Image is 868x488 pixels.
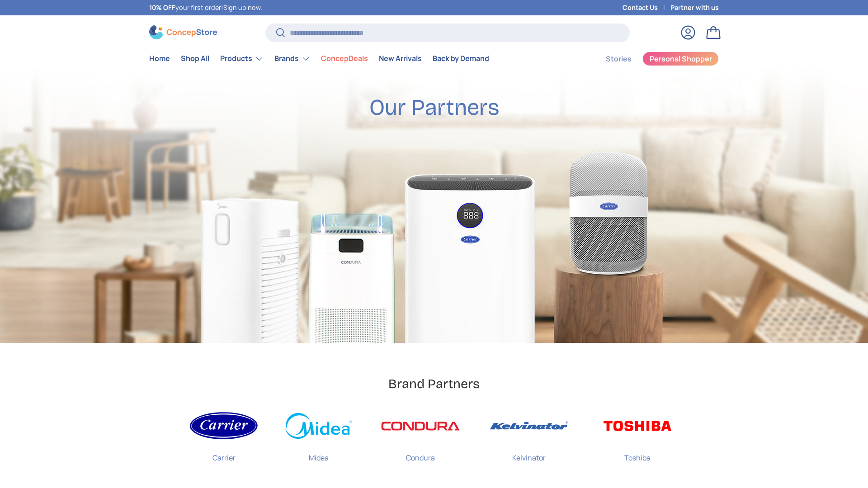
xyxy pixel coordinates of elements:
[220,50,264,68] a: Products
[623,3,670,13] a: Contact Us
[488,407,570,470] a: Kelvinator
[274,50,310,68] a: Brands
[309,445,329,463] p: Midea
[215,50,269,68] summary: Products
[149,25,217,39] img: ConcepStore
[584,50,719,68] nav: Secondary
[223,3,260,12] a: Sign up now
[433,50,489,67] a: Back by Demand
[388,375,480,392] h2: Brand Partners
[285,407,353,470] a: Midea
[181,50,209,67] a: Shop All
[406,445,435,463] p: Condura
[670,3,719,13] a: Partner with us
[149,50,489,68] nav: Primary
[606,50,632,68] a: Stories
[380,407,461,470] a: Condura
[149,3,262,13] p: your first order! .
[149,50,170,67] a: Home
[512,445,546,463] p: Kelvinator
[597,407,678,470] a: Toshiba
[321,50,368,67] a: ConcepDeals
[650,55,712,62] span: Personal Shopper
[624,445,651,463] p: Toshiba
[212,445,236,463] p: Carrier
[269,50,316,68] summary: Brands
[149,3,175,12] strong: 10% OFF
[642,52,719,66] a: Personal Shopper
[369,94,499,122] h2: Our Partners
[379,50,422,67] a: New Arrivals
[190,407,258,470] a: Carrier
